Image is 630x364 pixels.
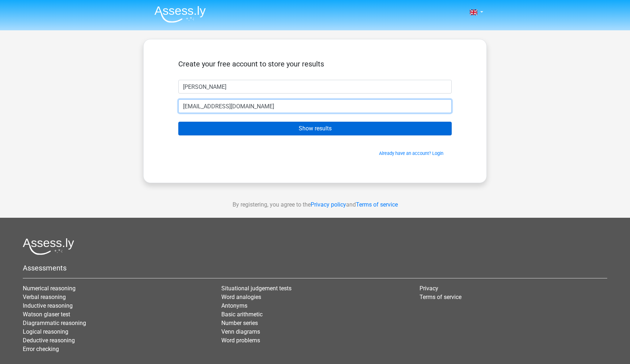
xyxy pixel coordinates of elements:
[221,311,263,318] a: Basic arithmetic
[420,294,461,300] a: Terms of service
[356,201,398,208] a: Terms of service
[221,285,291,292] a: Situational judgement tests
[221,337,260,344] a: Word problems
[311,201,346,208] a: Privacy policy
[23,328,68,335] a: Logical reasoning
[420,285,438,292] a: Privacy
[178,80,452,94] input: First name
[23,294,66,300] a: Verbal reasoning
[178,60,452,68] h5: Create your free account to store your results
[23,264,607,272] h5: Assessments
[221,320,258,326] a: Number series
[23,320,86,326] a: Diagrammatic reasoning
[23,337,75,344] a: Deductive reasoning
[23,238,74,255] img: Assessly logo
[379,151,443,156] a: Already have an account? Login
[221,328,260,335] a: Venn diagrams
[178,122,452,135] input: Show results
[23,346,59,352] a: Error checking
[221,294,261,300] a: Word analogies
[154,6,206,23] img: Assessly
[23,285,76,292] a: Numerical reasoning
[23,302,73,309] a: Inductive reasoning
[23,311,70,318] a: Watson glaser test
[178,99,452,113] input: Email
[221,302,247,309] a: Antonyms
